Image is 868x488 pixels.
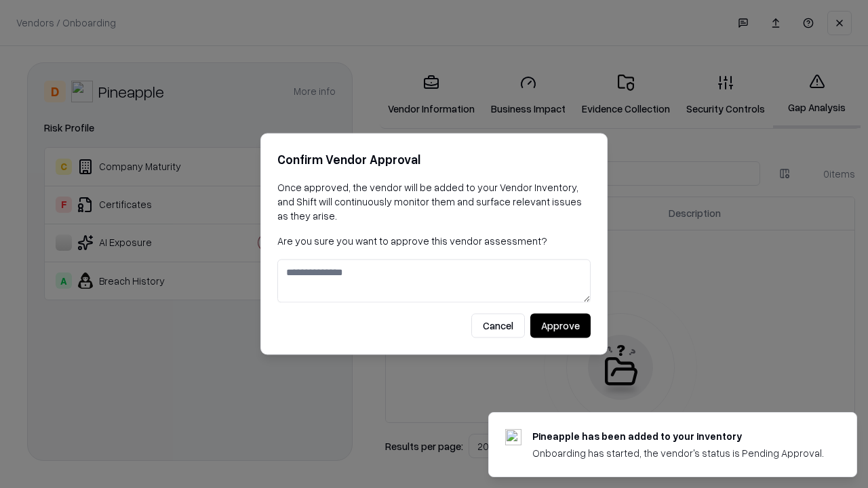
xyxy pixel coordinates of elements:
button: Cancel [471,314,525,338]
p: Once approved, the vendor will be added to your Vendor Inventory, and Shift will continuously mon... [277,180,591,223]
h2: Confirm Vendor Approval [277,150,591,169]
p: Are you sure you want to approve this vendor assessment? [277,234,591,248]
div: Pineapple has been added to your inventory [532,429,824,443]
button: Approve [530,314,591,338]
img: pineappleenergy.com [505,429,521,445]
div: Onboarding has started, the vendor's status is Pending Approval. [532,446,824,460]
